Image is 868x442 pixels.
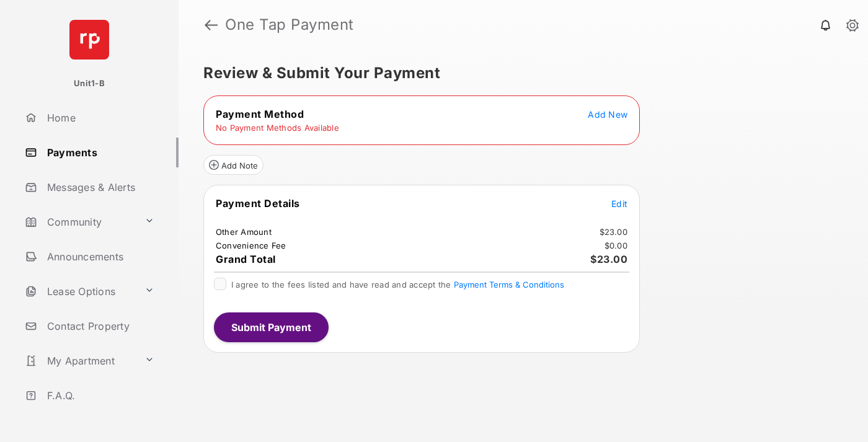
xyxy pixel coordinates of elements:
[225,17,354,32] strong: One Tap Payment
[216,197,300,210] span: Payment Details
[454,280,564,290] button: I agree to the fees listed and have read and accept the
[611,197,627,210] button: Edit
[20,242,179,272] a: Announcements
[590,253,627,265] span: $23.00
[231,280,564,290] span: I agree to the fees listed and have read and accept the
[215,122,340,133] td: No Payment Methods Available
[20,103,179,133] a: Home
[588,109,627,120] span: Add New
[215,240,287,251] td: Convenience Fee
[20,172,179,202] a: Messages & Alerts
[20,138,179,167] a: Payments
[215,226,272,237] td: Other Amount
[74,77,105,90] p: Unit1-B
[20,381,179,410] a: F.A.Q.
[216,108,304,120] span: Payment Method
[203,66,833,81] h5: Review & Submit Your Payment
[203,155,263,175] button: Add Note
[604,240,628,251] td: $0.00
[611,198,627,209] span: Edit
[20,276,139,306] a: Lease Options
[69,20,109,60] img: svg+xml;base64,PHN2ZyB4bWxucz0iaHR0cDovL3d3dy53My5vcmcvMjAwMC9zdmciIHdpZHRoPSI2NCIgaGVpZ2h0PSI2NC...
[214,312,329,342] button: Submit Payment
[599,226,629,237] td: $23.00
[216,253,276,265] span: Grand Total
[588,108,627,120] button: Add New
[20,346,139,376] a: My Apartment
[20,207,139,237] a: Community
[20,311,179,341] a: Contact Property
